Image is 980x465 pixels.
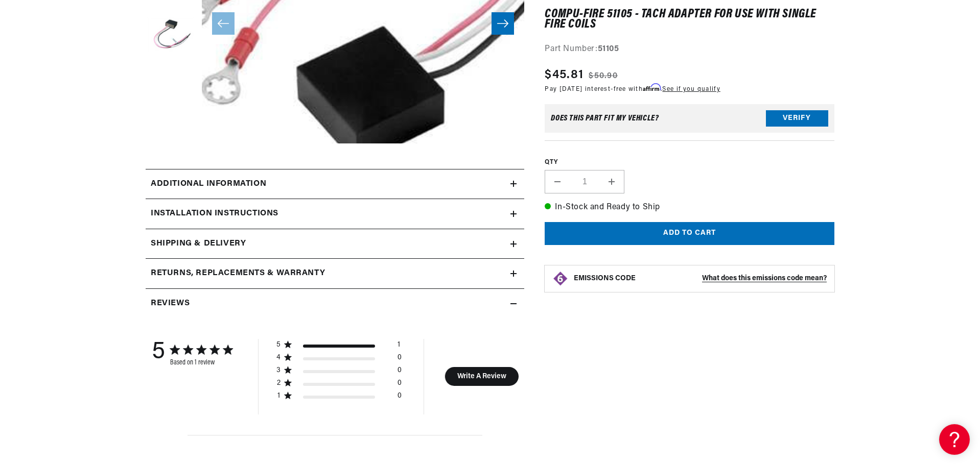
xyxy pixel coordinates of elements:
[276,391,281,401] div: 1
[445,367,519,386] button: Write A Review
[276,366,281,375] div: 3
[589,70,618,82] s: $50.90
[276,379,402,391] div: 2 star by 0 reviews
[545,43,834,56] div: Part Number:
[146,289,524,319] summary: Reviews
[545,84,720,94] p: Pay [DATE] interest-free with .
[151,267,325,280] h2: Returns, Replacements & Warranty
[152,339,165,366] div: 5
[545,66,584,84] span: $45.81
[151,207,278,221] h2: Installation instructions
[276,353,402,366] div: 4 star by 0 reviews
[276,391,402,404] div: 1 star by 0 reviews
[398,366,402,379] div: 0
[276,353,281,362] div: 4
[598,45,619,53] strong: 51105
[702,275,827,282] strong: What does this emissions code mean?
[766,110,828,127] button: Verify
[151,297,190,310] h2: Reviews
[212,12,235,35] button: Slide left
[398,340,400,353] div: 1
[151,237,246,251] h2: Shipping & Delivery
[574,274,827,283] button: EMISSIONS CODEWhat does this emissions code mean?
[276,366,402,379] div: 3 star by 0 reviews
[276,340,402,353] div: 5 star by 1 reviews
[545,201,834,214] p: In-Stock and Ready to Ship
[545,223,834,246] button: Add to cart
[276,379,281,388] div: 2
[146,259,524,288] summary: Returns, Replacements & Warranty
[643,84,661,91] span: Affirm
[146,199,524,229] summary: Installation instructions
[146,11,197,62] button: Load image 3 in gallery view
[552,271,569,287] img: Emissions code
[545,9,834,30] h1: Compu-Fire 51105 - Tach Adapter for use with Single Fire Coils
[170,359,232,366] div: Based on 1 review
[492,12,514,35] button: Slide right
[545,158,834,167] label: QTY
[398,353,402,366] div: 0
[662,86,720,92] a: See if you qualify - Learn more about Affirm Financing (opens in modal)
[398,379,402,391] div: 0
[574,275,636,282] strong: EMISSIONS CODE
[276,340,281,350] div: 5
[398,391,402,404] div: 0
[146,229,524,259] summary: Shipping & Delivery
[551,114,659,123] div: Does This part fit My vehicle?
[146,169,524,199] summary: Additional information
[151,178,266,191] h2: Additional information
